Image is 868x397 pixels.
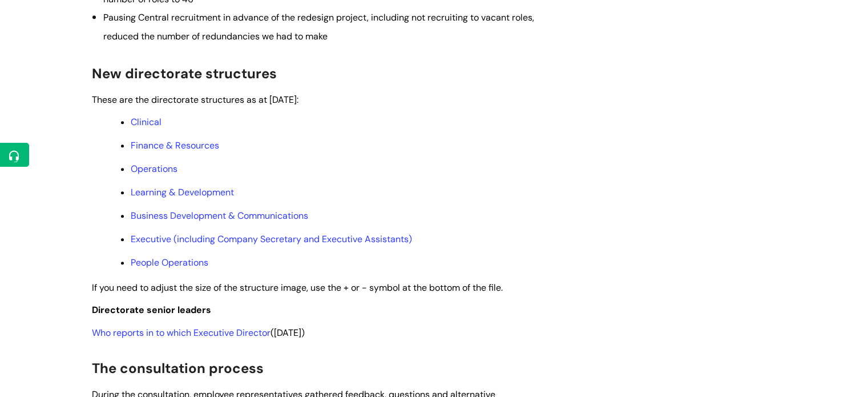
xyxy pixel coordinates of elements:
a: Executive (including Company Secretary and Executive Assistants) [131,233,412,245]
a: People Operations [131,256,208,268]
span: ([DATE]) [92,327,305,339]
a: Clinical [131,116,162,128]
span: Directorate senior leaders [92,304,211,316]
a: Learning & Development [131,186,234,198]
a: Finance & Resources [131,139,219,151]
span: The consultation process [92,359,264,377]
span: Pausing Central recruitment in advance of the redesign project, including not recruiting to vacan... [103,11,534,42]
span: These are the directorate structures as at [DATE]: [92,94,298,106]
span: New directorate structures [92,65,277,82]
a: Business Development & Communications [131,210,308,222]
a: Who reports in to which Executive Director [92,327,271,339]
span: If you need to adjust the size of the structure image, use the + or - symbol at the bottom of the... [92,282,503,294]
a: Operations [131,163,177,175]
